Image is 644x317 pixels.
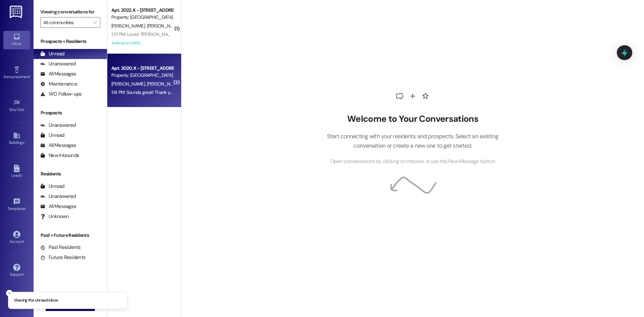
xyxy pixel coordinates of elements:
[3,31,30,49] a: Inbox
[24,106,25,111] span: •
[40,152,79,159] div: New Inbounds
[317,131,508,151] p: Start connecting with your residents and prospects. Select an existing conversation or create a n...
[40,91,82,98] div: WO Follow-ups
[40,193,76,200] div: Unanswered
[40,81,77,88] div: Maintenance
[40,132,64,139] div: Unread
[111,72,173,79] div: Property: [GEOGRAPHIC_DATA]
[40,122,76,129] div: Unanswered
[330,157,495,166] span: Open conversations by clicking on inboxes or use the New Message button
[3,262,30,280] a: Support
[40,203,76,210] div: All Messages
[111,81,147,87] span: [PERSON_NAME]
[111,65,173,72] div: Apt. 2020, K - [STREET_ADDRESS]
[34,38,107,45] div: Prospects + Residents
[40,213,69,220] div: Unknown
[40,183,64,190] div: Unread
[147,23,182,29] span: [PERSON_NAME]
[3,196,30,214] a: Templates •
[40,7,100,17] label: Viewing conversations for
[111,7,173,14] div: Apt. 2022, K - [STREET_ADDRESS]
[34,170,107,177] div: Residents
[26,205,27,210] span: •
[147,81,180,87] span: [PERSON_NAME]
[14,298,58,304] p: Viewing the Unread inbox
[317,114,508,124] h2: Welcome to Your Conversations
[43,17,90,28] input: All communities
[30,73,31,78] span: •
[40,254,86,261] div: Future Residents
[10,6,23,18] img: ResiDesk Logo
[40,60,76,67] div: Unanswered
[40,50,64,57] div: Unread
[111,39,174,47] div: Archived on [DATE]
[3,130,30,148] a: Buildings
[40,70,76,77] div: All Messages
[111,89,213,95] div: 1:14 PM: Sounds great! Thank you [PERSON_NAME] :)
[3,97,30,115] a: Site Visit •
[3,163,30,181] a: Leads
[6,290,13,297] button: Close toast
[111,14,173,21] div: Property: [GEOGRAPHIC_DATA]
[40,142,76,149] div: All Messages
[34,232,107,239] div: Past + Future Residents
[40,244,81,251] div: Past Residents
[93,20,97,25] i: 
[111,23,147,29] span: [PERSON_NAME]
[34,109,107,116] div: Prospects
[3,229,30,247] a: Account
